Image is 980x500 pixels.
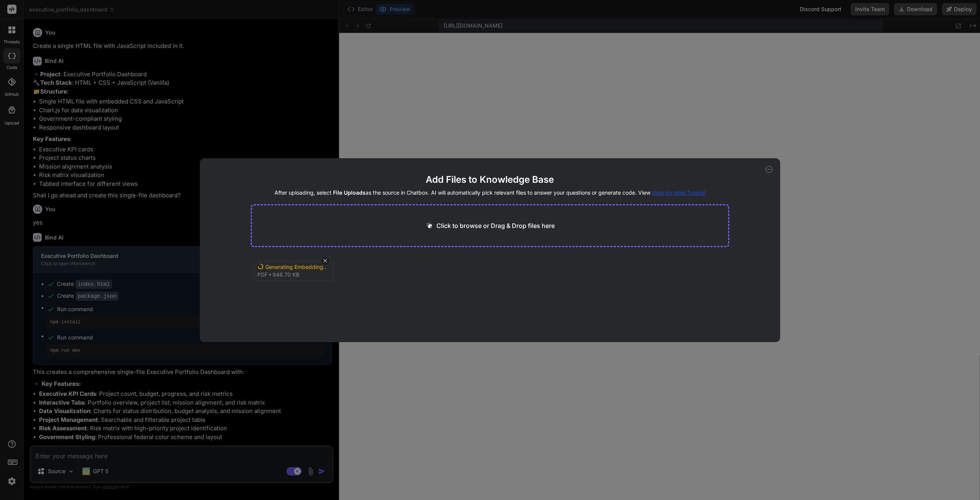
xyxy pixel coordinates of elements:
[273,271,299,279] span: 946.70 KB
[251,174,730,186] h2: Add Files to Knowledge Base
[436,221,555,230] p: Click to browse or Drag & Drop files here
[265,263,327,271] div: Generating Embedding...
[652,189,706,196] span: Step-by-step Tutorial
[251,189,730,197] h4: After uploading, select as the source in Chatbox. AI will automatically pick relevant files to an...
[333,189,366,196] span: File Uploads
[257,271,268,279] span: pdf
